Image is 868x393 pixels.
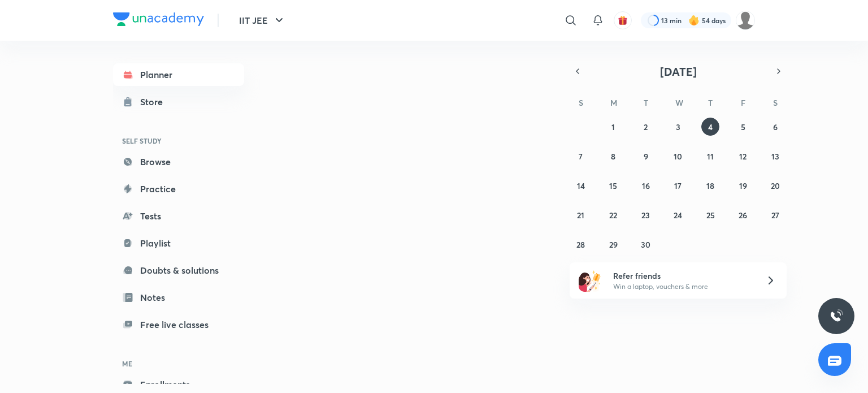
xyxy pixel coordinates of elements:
abbr: Sunday [579,97,583,108]
a: Store [113,90,244,113]
abbr: Thursday [708,97,713,108]
abbr: September 17, 2025 [674,180,682,191]
img: Company Logo [113,12,204,26]
abbr: September 13, 2025 [771,151,779,162]
button: September 18, 2025 [701,176,719,195]
button: September 16, 2025 [637,176,655,195]
button: September 7, 2025 [572,147,590,165]
button: [DATE] [585,63,771,79]
button: September 28, 2025 [572,235,590,253]
abbr: September 5, 2025 [741,122,745,132]
h6: SELF STUDY [113,131,244,150]
button: September 5, 2025 [734,118,752,136]
abbr: September 8, 2025 [611,151,615,162]
button: September 14, 2025 [572,176,590,195]
span: [DATE] [660,64,697,79]
a: Doubts & solutions [113,259,244,282]
abbr: September 9, 2025 [644,151,648,162]
abbr: September 18, 2025 [706,180,714,191]
abbr: September 28, 2025 [576,239,585,250]
abbr: September 26, 2025 [739,210,747,221]
abbr: September 29, 2025 [609,239,618,250]
p: Win a laptop, vouchers & more [613,282,752,292]
button: September 4, 2025 [701,118,719,136]
img: avatar [618,15,628,25]
abbr: September 3, 2025 [676,122,680,132]
button: September 3, 2025 [669,118,687,136]
button: September 1, 2025 [604,118,622,136]
abbr: Saturday [773,97,778,108]
a: Free live classes [113,313,244,336]
a: Tests [113,205,244,227]
a: Playlist [113,232,244,254]
abbr: September 15, 2025 [609,180,617,191]
button: September 26, 2025 [734,206,752,224]
img: streak [688,15,700,26]
button: September 29, 2025 [604,235,622,253]
button: avatar [614,11,632,29]
abbr: Wednesday [675,97,683,108]
button: September 11, 2025 [701,147,719,165]
button: September 6, 2025 [766,118,784,136]
abbr: September 16, 2025 [642,180,650,191]
abbr: September 23, 2025 [641,210,650,221]
button: September 30, 2025 [637,235,655,253]
abbr: September 24, 2025 [674,210,682,221]
button: IIT JEE [232,9,293,32]
abbr: September 2, 2025 [644,122,648,132]
button: September 13, 2025 [766,147,784,165]
button: September 23, 2025 [637,206,655,224]
img: ttu [830,309,843,323]
a: Company Logo [113,12,204,29]
abbr: September 10, 2025 [674,151,682,162]
h6: ME [113,354,244,373]
a: Practice [113,178,244,200]
abbr: September 6, 2025 [773,122,778,132]
abbr: September 27, 2025 [771,210,779,221]
abbr: September 4, 2025 [708,122,713,132]
button: September 15, 2025 [604,176,622,195]
button: September 9, 2025 [637,147,655,165]
a: Planner [113,63,244,86]
button: September 25, 2025 [701,206,719,224]
abbr: September 21, 2025 [577,210,584,221]
abbr: Tuesday [644,97,648,108]
button: September 12, 2025 [734,147,752,165]
h6: Refer friends [613,270,752,282]
button: September 10, 2025 [669,147,687,165]
button: September 27, 2025 [766,206,784,224]
abbr: September 1, 2025 [611,122,615,132]
button: September 20, 2025 [766,176,784,195]
button: September 2, 2025 [637,118,655,136]
button: September 17, 2025 [669,176,687,195]
abbr: September 11, 2025 [707,151,714,162]
abbr: September 7, 2025 [579,151,583,162]
img: Raghav sharan singh [736,11,755,30]
abbr: September 20, 2025 [771,180,780,191]
button: September 21, 2025 [572,206,590,224]
abbr: September 22, 2025 [609,210,617,221]
abbr: Friday [741,97,745,108]
abbr: Monday [610,97,617,108]
abbr: September 25, 2025 [706,210,715,221]
abbr: September 30, 2025 [641,239,650,250]
abbr: September 14, 2025 [577,180,585,191]
abbr: September 19, 2025 [739,180,747,191]
a: Browse [113,150,244,173]
button: September 19, 2025 [734,176,752,195]
button: September 8, 2025 [604,147,622,165]
div: Store [140,95,170,109]
button: September 22, 2025 [604,206,622,224]
button: September 24, 2025 [669,206,687,224]
img: referral [579,269,601,292]
a: Notes [113,286,244,309]
abbr: September 12, 2025 [739,151,747,162]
